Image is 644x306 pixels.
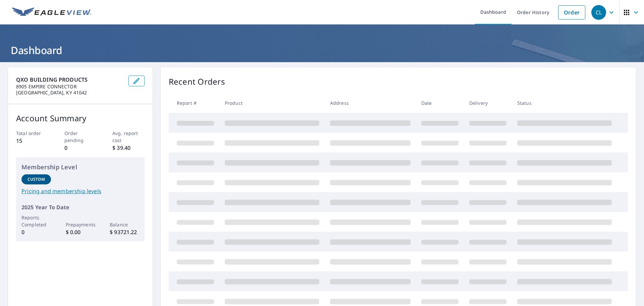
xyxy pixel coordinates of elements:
p: Avg. report cost [112,130,145,144]
p: 0 [21,228,51,236]
p: 15 [16,137,48,145]
p: $ 39.40 [112,144,145,152]
th: Date [416,93,464,113]
p: QXO BUILDING PRODUCTS [16,76,123,84]
p: Custom [28,176,45,182]
th: Product [219,93,325,113]
p: 2025 Year To Date [21,203,139,211]
p: $ 93721.22 [110,228,139,236]
th: Address [325,93,416,113]
p: [GEOGRAPHIC_DATA], KY 41042 [16,90,123,96]
p: 8905 EMPIRE CONNECTOR [16,84,123,90]
a: Order [558,5,585,19]
div: CL [591,5,606,20]
p: Order pending [64,130,97,144]
p: Recent Orders [169,76,225,88]
p: Membership Level [21,163,139,172]
img: EV Logo [12,7,91,17]
h1: Dashboard [8,43,636,57]
p: 0 [64,144,97,152]
p: Reports Completed [21,214,51,228]
th: Delivery [464,93,512,113]
a: Pricing and membership levels [21,187,139,195]
th: Report # [169,93,219,113]
p: Balance [110,221,139,228]
p: $ 0.00 [66,228,95,236]
th: Status [512,93,617,113]
p: Total order [16,130,48,137]
p: Account Summary [16,112,145,124]
p: Prepayments [66,221,95,228]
